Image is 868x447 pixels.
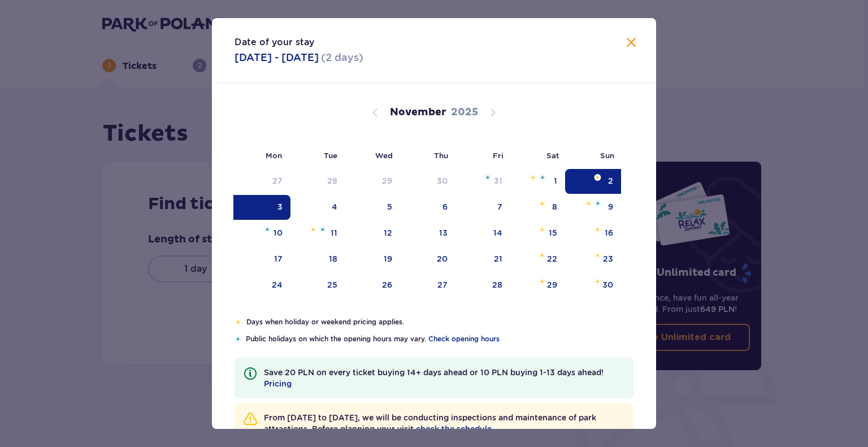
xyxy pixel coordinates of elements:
[428,334,500,344] a: Check opening hours
[416,423,492,435] a: check the schedule
[345,169,400,194] td: 29
[331,227,337,238] div: 11
[602,279,613,290] div: 30
[235,273,290,298] td: 24
[493,227,502,238] div: 14
[605,227,613,238] div: 16
[484,174,491,181] img: Blue star
[382,279,392,290] div: 26
[274,227,283,238] div: 10
[384,227,392,238] div: 12
[455,221,510,246] td: 14
[272,175,283,186] div: 27
[546,151,559,160] small: Sat
[510,273,565,298] td: Orange star29
[390,106,446,119] p: November
[494,175,502,186] div: 31
[510,221,565,246] td: Orange star15
[455,169,510,194] td: Blue star31
[235,169,290,194] td: 27
[455,247,510,272] td: 21
[437,253,448,264] div: 20
[437,175,448,186] div: 30
[565,169,621,194] td: Date selected. Sunday, November 2, 2025
[539,200,546,207] img: Orange star
[329,253,337,264] div: 18
[272,279,283,290] div: 24
[266,151,282,160] small: Mon
[274,253,283,264] div: 17
[451,106,478,119] p: 2025
[455,195,510,220] td: 7
[594,174,601,181] img: Orange star
[384,253,392,264] div: 19
[565,247,621,272] td: Orange star23
[290,221,345,246] td: Orange starBlue star11
[290,169,345,194] td: 28
[264,226,271,233] img: Blue star
[327,175,337,186] div: 28
[510,195,565,220] td: Orange star8
[327,279,337,290] div: 25
[608,175,613,186] div: 2
[235,336,241,342] img: Blue star
[510,247,565,272] td: Orange star22
[442,201,448,212] div: 6
[552,201,557,212] div: 8
[400,247,456,272] td: 20
[400,169,456,194] td: 30
[549,227,557,238] div: 15
[235,51,319,64] p: [DATE] - [DATE]
[565,221,621,246] td: Orange star16
[400,195,456,220] td: 6
[235,36,314,49] p: Date of your stay
[345,273,400,298] td: 26
[539,174,546,181] img: Blue star
[319,226,326,233] img: Blue star
[492,279,502,290] div: 28
[594,226,601,233] img: Orange star
[290,273,345,298] td: 25
[290,247,345,272] td: 18
[547,279,557,290] div: 29
[594,252,601,259] img: Orange star
[539,226,546,233] img: Orange star
[455,273,510,298] td: 28
[324,151,337,160] small: Tue
[290,195,345,220] td: 4
[387,201,392,212] div: 5
[368,106,382,119] button: Previous month
[594,200,601,207] img: Blue star
[565,273,621,298] td: Orange star30
[400,221,456,246] td: 13
[264,378,292,389] span: Pricing
[530,174,537,181] img: Orange star
[493,151,504,160] small: Fri
[375,151,393,160] small: Wed
[497,201,502,212] div: 7
[310,226,317,233] img: Orange star
[400,273,456,298] td: 27
[321,51,363,64] p: ( 2 days )
[437,279,448,290] div: 27
[264,367,624,389] p: Save 20 PLN on every ticket buying 14+ days ahead or 10 PLN buying 1-13 days ahead!
[594,278,601,285] img: Orange star
[345,195,400,220] td: 5
[264,412,624,435] p: From [DATE] to [DATE], we will be conducting inspections and maintenance of park attractions. Bef...
[246,334,633,344] p: Public holidays on which the opening hours may vary.
[235,195,290,220] td: Date selected. Monday, November 3, 2025
[277,201,283,212] div: 3
[624,36,638,50] button: Close
[603,253,613,264] div: 23
[434,151,448,160] small: Thu
[235,247,290,272] td: 17
[439,227,448,238] div: 13
[539,252,546,259] img: Orange star
[494,253,502,264] div: 21
[235,319,242,326] img: Orange star
[600,151,614,160] small: Sun
[382,175,392,186] div: 29
[608,201,613,212] div: 9
[235,221,290,246] td: Blue star10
